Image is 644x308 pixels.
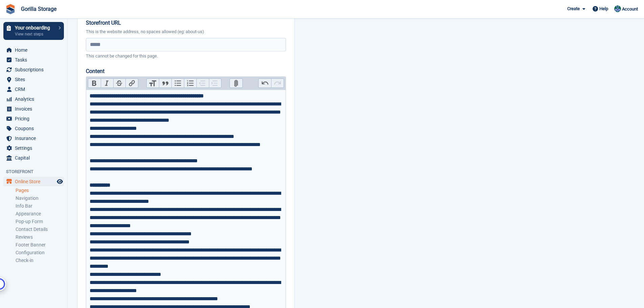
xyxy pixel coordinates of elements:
[599,5,608,12] span: Help
[209,79,221,88] button: Increase Level
[15,153,55,163] span: Capital
[3,94,64,104] a: menu
[16,195,64,202] a: Navigation
[3,75,64,84] a: menu
[614,5,621,12] img: Leesha Sutherland
[86,19,286,27] label: Storefront URL
[3,143,64,153] a: menu
[171,79,184,88] button: Bullets
[101,79,113,88] button: Italic
[3,114,64,123] a: menu
[86,28,286,35] p: This is the website address, no spaces allowed (eg: about-us)
[3,55,64,65] a: menu
[159,79,171,88] button: Quote
[16,257,64,264] a: Check-in
[15,143,55,153] span: Settings
[3,134,64,143] a: menu
[125,79,138,88] button: Link
[259,79,271,88] button: Undo
[6,168,67,175] span: Storefront
[184,79,196,88] button: Numbers
[271,79,284,88] button: Redo
[3,177,64,186] a: menu
[15,45,55,55] span: Home
[16,203,64,209] a: Info Bar
[16,250,64,256] a: Configuration
[3,104,64,114] a: menu
[567,5,580,12] span: Create
[3,153,64,163] a: menu
[15,65,55,74] span: Subscriptions
[15,134,55,143] span: Insurance
[5,4,16,14] img: stora-icon-8386f47178a22dfd0bd8f6a31ec36ba5ce8667c1dd55bd0f319d3a0aa187defe.svg
[15,75,55,84] span: Sites
[113,79,126,88] button: Strikethrough
[56,177,64,186] a: Preview store
[15,31,55,37] p: View next steps
[3,22,64,40] a: Your onboarding View next steps
[16,234,64,240] a: Reviews
[147,79,159,88] button: Heading
[15,177,55,186] span: Online Store
[15,94,55,104] span: Analytics
[15,114,55,123] span: Pricing
[18,3,59,15] a: Gorilla Storage
[3,45,64,55] a: menu
[3,85,64,94] a: menu
[15,124,55,133] span: Coupons
[3,65,64,74] a: menu
[15,85,55,94] span: CRM
[230,79,242,88] button: Attach Files
[15,104,55,114] span: Invoices
[16,218,64,225] a: Pop-up Form
[15,25,55,30] p: Your onboarding
[16,226,64,233] a: Contact Details
[196,79,209,88] button: Decrease Level
[16,187,64,194] a: Pages
[86,53,286,60] p: This cannot be changed for this page.
[86,67,286,75] label: Content
[88,79,101,88] button: Bold
[16,211,64,217] a: Appearance
[16,242,64,248] a: Footer Banner
[3,124,64,133] a: menu
[15,55,55,65] span: Tasks
[622,6,638,13] span: Account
